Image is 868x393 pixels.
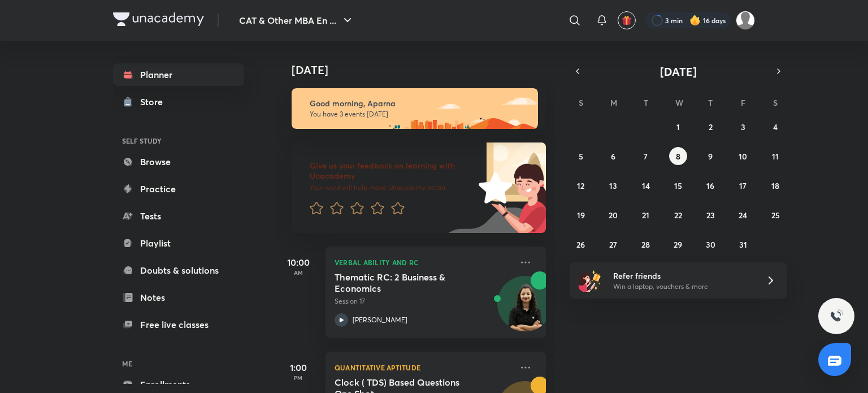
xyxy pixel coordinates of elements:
h6: SELF STUDY [113,131,244,150]
img: feedback_image [440,142,546,233]
p: You have 3 events [DATE] [310,110,528,119]
button: October 6, 2025 [604,147,622,165]
abbr: Friday [741,97,745,108]
button: CAT & Other MBA En ... [232,9,361,32]
button: October 19, 2025 [572,206,590,224]
abbr: Monday [610,97,617,108]
abbr: October 9, 2025 [708,151,713,162]
a: Tests [113,205,244,227]
abbr: October 13, 2025 [609,180,617,191]
img: streak [689,15,701,26]
abbr: October 27, 2025 [609,239,617,250]
abbr: October 6, 2025 [611,151,615,162]
abbr: October 23, 2025 [706,210,715,221]
button: October 7, 2025 [637,147,655,165]
button: October 22, 2025 [669,206,687,224]
abbr: October 22, 2025 [674,210,682,221]
button: October 14, 2025 [637,176,655,195]
button: October 4, 2025 [766,118,784,136]
abbr: October 28, 2025 [641,239,650,250]
a: Notes [113,286,244,309]
abbr: October 4, 2025 [773,122,778,132]
img: Avatar [498,282,552,336]
button: avatar [618,11,636,29]
h6: Give us your feedback on learning with Unacademy [310,161,475,181]
abbr: October 2, 2025 [709,122,713,132]
div: Store [140,95,170,109]
abbr: October 18, 2025 [771,180,779,191]
a: Doubts & solutions [113,259,244,282]
a: Store [113,90,244,113]
abbr: October 11, 2025 [772,151,779,162]
p: Session 17 [335,296,512,306]
a: Browse [113,150,244,173]
button: October 3, 2025 [734,118,752,136]
button: October 23, 2025 [701,206,719,224]
abbr: October 1, 2025 [676,122,680,132]
button: October 11, 2025 [766,147,784,165]
abbr: October 30, 2025 [706,239,715,250]
abbr: October 20, 2025 [609,210,618,221]
p: [PERSON_NAME] [353,315,407,325]
h4: [DATE] [292,63,557,77]
h6: Good morning, Aparna [310,98,528,109]
img: Company Logo [113,12,204,26]
h5: Thematic RC: 2 Business & Economics [335,271,475,294]
abbr: October 14, 2025 [642,180,650,191]
p: Win a laptop, vouchers & more [613,282,752,292]
img: avatar [622,15,632,25]
abbr: October 12, 2025 [577,180,584,191]
button: October 10, 2025 [734,147,752,165]
button: October 25, 2025 [766,206,784,224]
button: October 30, 2025 [701,235,719,253]
img: Aparna Dubey [736,11,755,30]
abbr: Wednesday [675,97,683,108]
abbr: Saturday [773,97,778,108]
button: October 28, 2025 [637,235,655,253]
abbr: October 5, 2025 [579,151,583,162]
abbr: October 17, 2025 [739,180,747,191]
button: October 18, 2025 [766,176,784,195]
abbr: October 31, 2025 [739,239,747,250]
p: AM [276,269,321,276]
abbr: October 10, 2025 [739,151,747,162]
button: [DATE] [585,63,771,79]
abbr: October 7, 2025 [644,151,648,162]
abbr: October 26, 2025 [576,239,585,250]
button: October 8, 2025 [669,147,687,165]
abbr: October 24, 2025 [739,210,747,221]
abbr: Thursday [708,97,713,108]
button: October 16, 2025 [701,176,719,195]
button: October 5, 2025 [572,147,590,165]
button: October 29, 2025 [669,235,687,253]
button: October 15, 2025 [669,176,687,195]
button: October 1, 2025 [669,118,687,136]
button: October 26, 2025 [572,235,590,253]
img: morning [292,88,538,129]
abbr: October 25, 2025 [771,210,780,221]
abbr: October 29, 2025 [674,239,682,250]
h5: 10:00 [276,256,321,269]
abbr: October 21, 2025 [642,210,649,221]
abbr: October 15, 2025 [674,180,682,191]
h5: 1:00 [276,361,321,374]
button: October 9, 2025 [701,147,719,165]
abbr: October 16, 2025 [706,180,714,191]
button: October 31, 2025 [734,235,752,253]
p: Your word will help make Unacademy better [310,183,475,192]
a: Planner [113,63,244,86]
button: October 24, 2025 [734,206,752,224]
a: Playlist [113,232,244,254]
abbr: October 3, 2025 [741,122,745,132]
abbr: Sunday [579,97,583,108]
h6: Refer friends [613,270,752,282]
a: Free live classes [113,313,244,336]
abbr: Tuesday [644,97,648,108]
button: October 12, 2025 [572,176,590,195]
a: Practice [113,178,244,200]
span: [DATE] [660,64,697,79]
img: ttu [830,309,843,323]
abbr: October 19, 2025 [577,210,585,221]
button: October 17, 2025 [734,176,752,195]
button: October 2, 2025 [701,118,719,136]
